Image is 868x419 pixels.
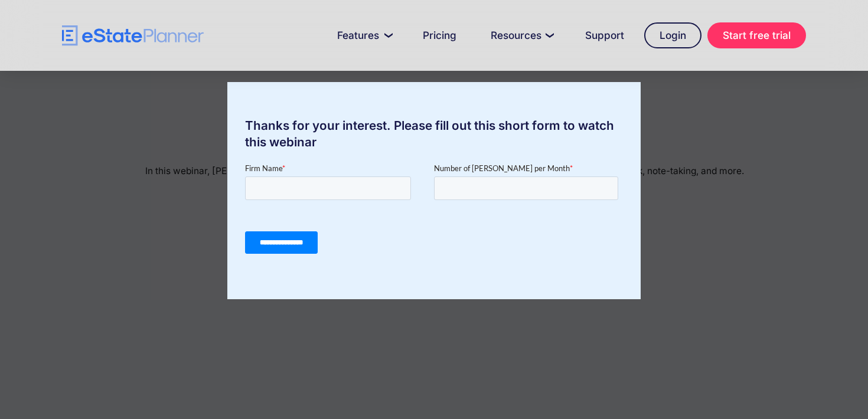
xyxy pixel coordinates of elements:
[409,24,471,47] a: Pricing
[227,117,641,150] div: Thanks for your interest. Please fill out this short form to watch this webinar
[644,22,701,48] a: Login
[477,24,565,47] a: Resources
[323,24,403,47] a: Features
[245,162,623,264] iframe: Form 0
[62,25,204,46] a: home
[571,24,638,47] a: Support
[707,22,806,48] a: Start free trial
